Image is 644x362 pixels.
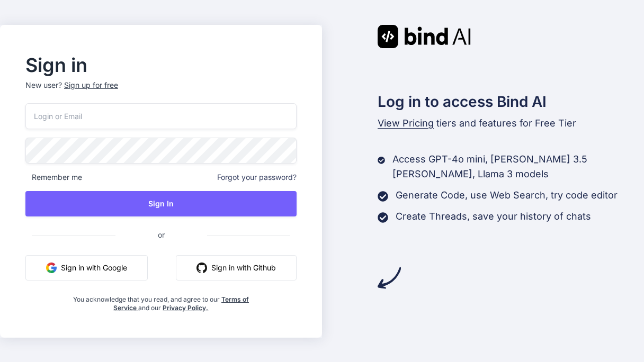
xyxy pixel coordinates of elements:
[25,103,297,129] input: Login or Email
[64,80,118,91] div: Sign up for free
[396,209,591,224] p: Create Threads, save your history of chats
[378,116,644,131] p: tiers and features for Free Tier
[25,191,297,216] button: Sign In
[113,295,249,312] a: Terms of Service
[378,266,401,289] img: arrow
[217,172,297,183] span: Forgot your password?
[163,304,208,312] a: Privacy Policy.
[115,222,207,248] span: or
[25,57,297,74] h2: Sign in
[392,152,644,182] p: Access GPT-4o mini, [PERSON_NAME] 3.5 [PERSON_NAME], Llama 3 models
[25,255,148,280] button: Sign in with Google
[378,25,471,48] img: Bind AI logo
[46,263,57,273] img: google
[396,188,618,203] p: Generate Code, use Web Search, try code editor
[378,117,434,129] span: View Pricing
[176,255,297,280] button: Sign in with Github
[70,289,251,312] div: You acknowledge that you read, and agree to our and our
[196,263,207,273] img: github
[25,80,297,103] p: New user?
[378,91,644,113] h2: Log in to access Bind AI
[25,172,82,183] span: Remember me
